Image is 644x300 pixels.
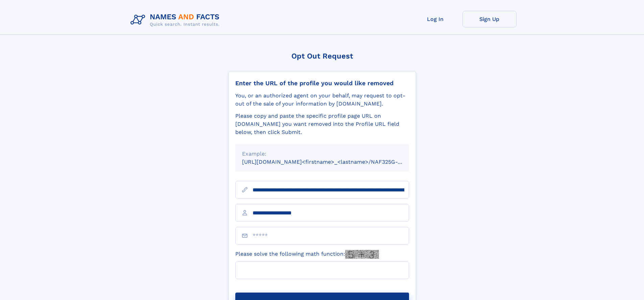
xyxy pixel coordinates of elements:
[128,11,225,29] img: Logo Names and Facts
[408,11,462,27] a: Log In
[242,150,402,158] div: Example:
[235,92,409,108] div: You, or an authorized agent on your behalf, may request to opt-out of the sale of your informatio...
[242,159,422,165] small: [URL][DOMAIN_NAME]<firstname>_<lastname>/NAF325G-xxxxxxxx
[235,112,409,136] div: Please copy and paste the specific profile page URL on [DOMAIN_NAME] you want removed into the Pr...
[228,52,416,60] div: Opt Out Request
[235,250,379,259] label: Please solve the following math function:
[462,11,517,27] a: Sign Up
[235,79,409,87] div: Enter the URL of the profile you would like removed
